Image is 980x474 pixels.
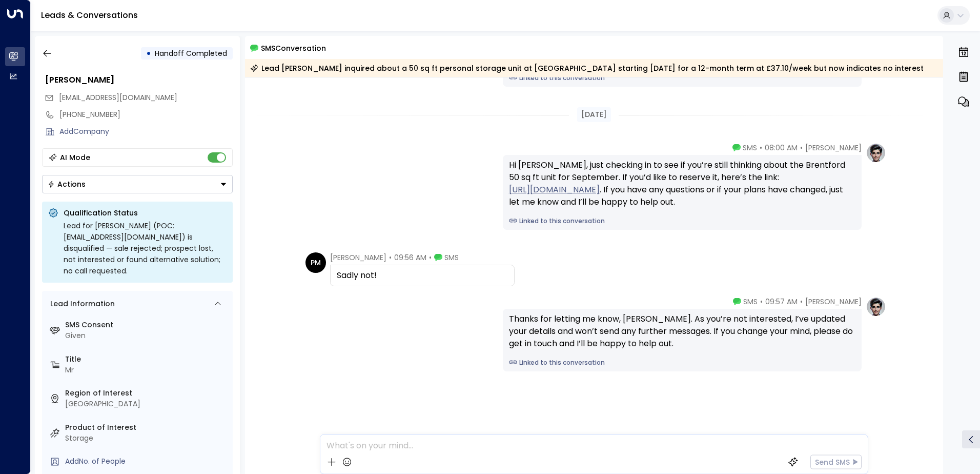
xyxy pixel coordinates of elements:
[155,48,227,58] span: Handoff Completed
[337,269,508,282] div: Sadly not!
[60,152,90,163] div: AI Mode
[65,330,229,341] div: Given
[261,42,326,54] span: SMS Conversation
[65,365,229,376] div: Mr
[65,388,229,399] label: Region of Interest
[509,313,855,350] div: Thanks for letting me know, [PERSON_NAME]. As you’re not interested, I’ve updated your details an...
[509,358,855,367] a: Linked to this conversation
[743,297,758,307] span: SMS
[65,433,229,444] div: Storage
[509,216,855,226] a: Linked to this conversation
[743,143,757,153] span: SMS
[42,175,233,193] button: Actions
[59,92,177,103] span: paulmann59@yahoo.co.uk
[48,180,86,189] div: Actions
[805,297,862,307] span: [PERSON_NAME]
[47,299,115,309] div: Lead Information
[800,297,803,307] span: •
[59,92,177,103] span: [EMAIL_ADDRESS][DOMAIN_NAME]
[805,143,862,153] span: [PERSON_NAME]
[45,74,233,86] div: [PERSON_NAME]
[330,252,386,263] span: [PERSON_NAME]
[250,63,924,73] div: Lead [PERSON_NAME] inquired about a 50 sq ft personal storage unit at [GEOGRAPHIC_DATA] starting ...
[800,143,803,153] span: •
[429,252,432,263] span: •
[760,143,762,153] span: •
[59,109,233,120] div: [PHONE_NUMBER]
[509,184,600,196] a: [URL][DOMAIN_NAME]
[866,143,886,163] img: profile-logo.png
[389,252,392,263] span: •
[444,252,459,263] span: SMS
[760,297,763,307] span: •
[64,220,227,276] div: Lead for [PERSON_NAME] (POC: [EMAIL_ADDRESS][DOMAIN_NAME]) is disqualified — sale rejected; prosp...
[64,208,227,218] p: Qualification Status
[65,354,229,365] label: Title
[65,399,229,409] div: [GEOGRAPHIC_DATA]
[65,456,229,467] div: AddNo. of People
[146,44,151,63] div: •
[41,9,138,21] a: Leads & Conversations
[509,73,855,83] a: Linked to this conversation
[577,107,611,122] div: [DATE]
[866,297,886,317] img: profile-logo.png
[65,422,229,433] label: Product of Interest
[305,252,326,273] div: PM
[765,143,798,153] span: 08:00 AM
[65,320,229,330] label: SMS Consent
[509,159,855,208] div: Hi [PERSON_NAME], just checking in to see if you’re still thinking about the Brentford 50 sq ft u...
[394,252,426,263] span: 09:56 AM
[765,297,798,307] span: 09:57 AM
[42,175,233,193] div: Button group with a nested menu
[59,126,233,137] div: AddCompany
